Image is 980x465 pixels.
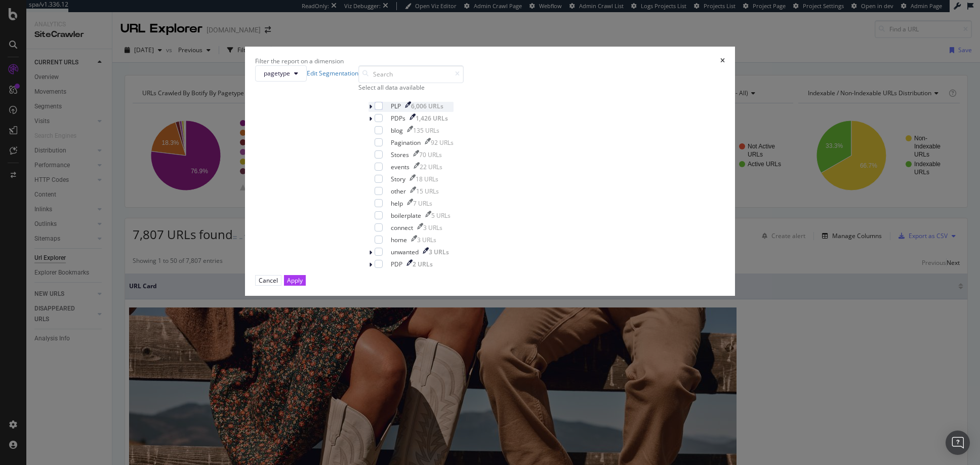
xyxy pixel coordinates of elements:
div: boilerplate [391,211,421,220]
div: blog [391,126,403,135]
div: Stores [391,150,409,159]
div: other [391,187,406,196]
div: PLP [391,102,401,110]
div: 3 URLs [417,236,436,244]
div: 2 URLs [413,260,433,268]
div: Pagination [391,138,421,147]
span: pagetype [264,69,290,77]
div: 22 URLs [420,163,442,171]
div: times [720,57,725,65]
div: Cancel [259,276,278,285]
div: unwanted [391,248,419,256]
div: 3 URLs [423,223,442,232]
div: 6,006 URLs [411,102,443,110]
div: 7 URLs [413,199,432,208]
input: Search [358,65,464,83]
div: 135 URLs [413,126,439,135]
button: Cancel [255,275,281,286]
div: Filter the report on a dimension [255,57,344,65]
div: 15 URLs [416,187,439,196]
div: Story [391,175,405,183]
div: home [391,236,407,244]
div: Open Intercom Messenger [946,431,970,455]
div: 3 URLs [429,248,449,256]
div: 18 URLs [416,175,438,183]
div: PDPs [391,114,405,123]
div: help [391,199,403,208]
div: 1,426 URLs [416,114,448,123]
div: events [391,163,410,171]
div: PDP [391,260,402,268]
div: Select all data available [358,83,464,92]
div: 5 URLs [431,211,451,220]
div: 70 URLs [419,150,442,159]
div: modal [245,47,735,296]
div: connect [391,223,413,232]
div: 92 URLs [431,138,454,147]
button: pagetype [255,65,307,82]
a: Edit Segmentation [307,69,358,77]
button: Apply [284,275,306,286]
div: Apply [287,276,303,285]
